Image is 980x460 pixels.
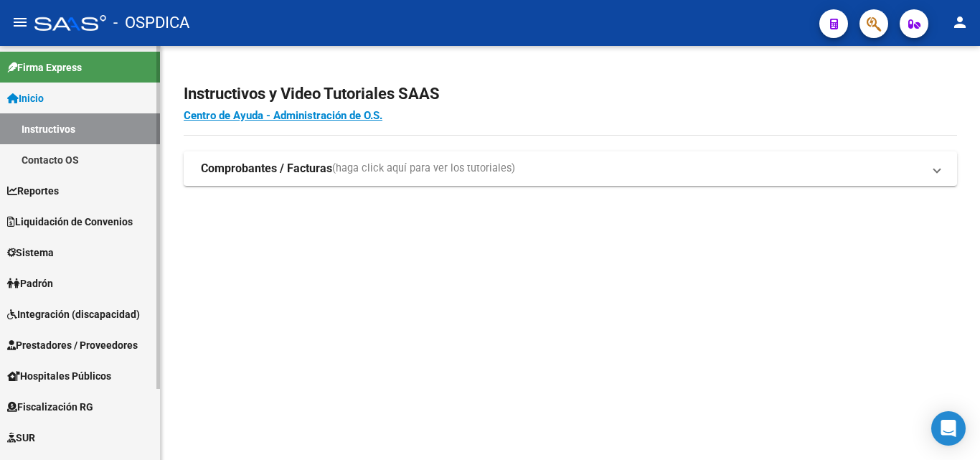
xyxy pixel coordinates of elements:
[7,430,35,446] span: SUR
[7,368,111,384] span: Hospitales Públicos
[7,60,82,75] span: Firma Express
[332,161,515,177] span: (haga click aquí para ver los tutoriales)
[7,306,140,322] span: Integración (discapacidad)
[184,151,957,186] mat-expansion-panel-header: Comprobantes / Facturas(haga click aquí para ver los tutoriales)
[7,245,54,260] span: Sistema
[931,411,966,446] div: Open Intercom Messenger
[201,161,332,177] strong: Comprobantes / Facturas
[11,14,29,31] mat-icon: menu
[7,276,53,291] span: Padrón
[951,14,969,31] mat-icon: person
[7,337,138,353] span: Prestadores / Proveedores
[184,80,957,108] h2: Instructivos y Video Tutoriales SAAS
[184,109,382,122] a: Centro de Ayuda - Administración de O.S.
[7,183,59,199] span: Reportes
[7,399,93,415] span: Fiscalización RG
[113,7,189,39] span: - OSPDICA
[7,90,44,106] span: Inicio
[7,214,133,230] span: Liquidación de Convenios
